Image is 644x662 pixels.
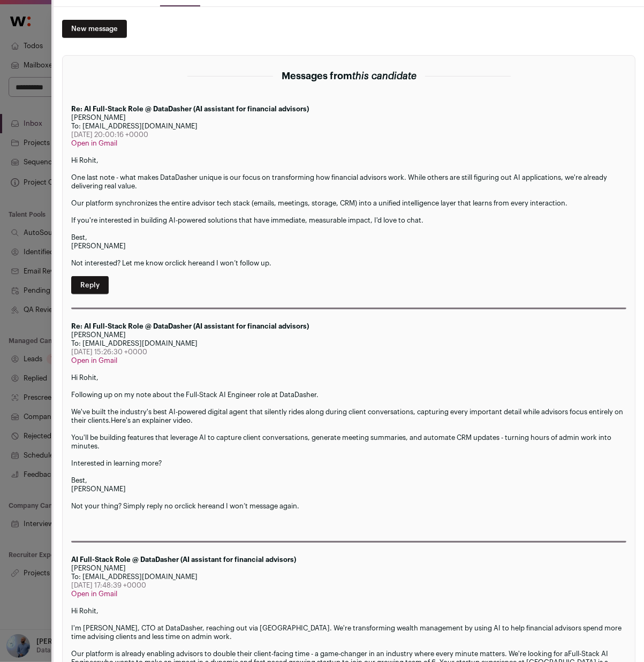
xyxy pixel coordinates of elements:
a: Reply [71,276,109,294]
div: [DATE] 20:00:16 +0000 [71,131,626,139]
div: Not your thing? Simply reply no or and I won’t message again. [71,502,626,511]
div: To: [EMAIL_ADDRESS][DOMAIN_NAME] [71,573,626,581]
div: Hi Rohit, [71,374,626,382]
div: [PERSON_NAME] [71,331,626,339]
p: Hi Rohit, One last note - what makes DataDasher unique is our focus on transforming how financial... [71,156,626,268]
div: I'm [PERSON_NAME], CTO at DataDasher, reaching out via [GEOGRAPHIC_DATA]. We're transforming weal... [71,624,626,641]
a: Open in Gmail [71,590,117,597]
a: click here [181,503,212,509]
div: To: [EMAIL_ADDRESS][DOMAIN_NAME] [71,339,626,348]
h2: Messages from [282,69,416,83]
a: Open in Gmail [71,140,117,147]
div: Re: AI Full-Stack Role @ DataDasher (AI assistant for financial advisors) [71,105,626,113]
a: Open in Gmail [71,357,117,364]
div: You'll be building features that leverage AI to capture client conversations, generate meeting su... [71,433,626,451]
div: Best, [71,476,626,485]
div: [PERSON_NAME] [71,485,626,493]
div: Following up on my note about the Full-Stack AI Engineer role at DataDasher. [71,391,626,399]
div: Re: AI Full-Stack Role @ DataDasher (AI assistant for financial advisors) [71,322,626,331]
a: click here [172,260,202,267]
div: To: [EMAIL_ADDRESS][DOMAIN_NAME] [71,122,626,131]
div: [DATE] 17:48:39 +0000 [71,581,626,590]
div: [DATE] 15:26:30 +0000 [71,348,626,356]
div: AI Full-Stack Role @ DataDasher (AI assistant for financial advisors) [71,556,626,564]
span: this candidate [352,71,416,81]
div: [PERSON_NAME] [71,113,626,122]
div: Hi Rohit, [71,607,626,615]
div: We've built the industry's best AI-powered digital agent that silently rides along during client ... [71,408,626,425]
a: New message [62,20,127,38]
div: [PERSON_NAME] [71,564,626,573]
div: Interested in learning more? [71,459,626,468]
a: Here's an explainer video [111,417,191,424]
